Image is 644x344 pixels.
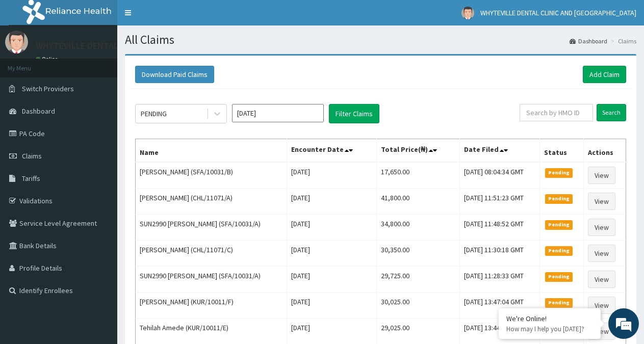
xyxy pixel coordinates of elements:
span: WHYTEVILLE DENTAL CLINIC AND [GEOGRAPHIC_DATA] [480,8,636,17]
th: Status [539,139,583,163]
td: 30,350.00 [377,241,460,267]
span: Pending [545,168,573,177]
a: View [588,219,615,236]
span: Claims [22,151,42,161]
td: [DATE] 11:51:23 GMT [459,189,539,215]
span: Pending [545,220,573,229]
td: 41,800.00 [377,189,460,215]
td: [PERSON_NAME] (CHL/11071/A) [136,189,287,215]
button: Filter Claims [329,104,379,123]
td: [PERSON_NAME] (CHL/11071/C) [136,241,287,267]
input: Search by HMO ID [520,104,593,121]
img: User Image [461,7,474,19]
h1: All Claims [125,33,636,46]
td: [DATE] 11:30:18 GMT [459,241,539,267]
td: [PERSON_NAME] (SFA/10031/B) [136,162,287,189]
td: SUN2990 [PERSON_NAME] (SFA/10031/A) [136,267,287,293]
a: View [588,271,615,288]
td: 29,725.00 [377,267,460,293]
td: 17,650.00 [377,162,460,189]
a: View [588,193,615,210]
span: Dashboard [22,107,55,116]
td: [DATE] 13:47:04 GMT [459,293,539,319]
th: Total Price(₦) [377,139,460,163]
td: [DATE] 11:48:52 GMT [459,215,539,241]
span: Switch Providers [22,84,74,93]
a: Online [36,56,60,63]
p: WHYTEVILLE DENTAL CLINIC AND [GEOGRAPHIC_DATA] [36,41,251,50]
td: SUN2990 [PERSON_NAME] (SFA/10031/A) [136,215,287,241]
th: Encounter Date [287,139,377,163]
input: Search [597,104,626,121]
a: Dashboard [570,37,607,45]
td: [DATE] [287,189,377,215]
td: [DATE] [287,215,377,241]
td: 30,025.00 [377,293,460,319]
td: [DATE] 11:28:33 GMT [459,267,539,293]
span: Pending [545,298,573,307]
td: [DATE] [287,267,377,293]
td: [DATE] [287,162,377,189]
td: [DATE] [287,293,377,319]
span: Tariffs [22,174,40,183]
td: [DATE] [287,241,377,267]
a: View [588,245,615,262]
td: 34,800.00 [377,215,460,241]
a: Add Claim [583,66,626,83]
button: Download Paid Claims [135,66,214,83]
span: Pending [545,246,573,255]
td: [DATE] 08:04:34 GMT [459,162,539,189]
a: View [588,167,615,184]
div: PENDING [141,109,167,119]
span: Pending [545,272,573,281]
span: Pending [545,194,573,203]
p: How may I help you today? [506,325,593,333]
div: We're Online! [506,314,593,323]
li: Claims [608,37,636,45]
th: Name [136,139,287,163]
td: [PERSON_NAME] (KUR/10011/F) [136,293,287,319]
th: Actions [583,139,626,163]
a: View [588,323,615,340]
th: Date Filed [459,139,539,163]
input: Select Month and Year [232,104,324,122]
img: User Image [5,31,28,54]
a: View [588,297,615,314]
